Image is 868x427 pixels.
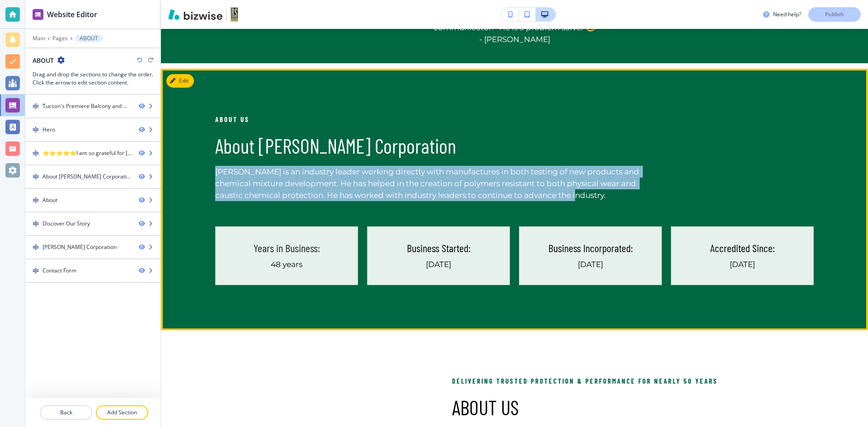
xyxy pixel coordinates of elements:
p: [PERSON_NAME] is an industry leader working directly with manufactures in both testing of new pro... [215,166,664,201]
p: About Us [215,114,664,125]
h2: Website Editor [47,9,97,20]
div: Drag⭐⭐⭐⭐⭐I am so grateful for [PERSON_NAME] looking at my roof and finding the problem two other ... [25,142,160,164]
h3: Drag and drop the sections to change the order. Click the arrow to edit section content. [33,70,153,87]
p: Back [41,408,91,417]
div: R S Herder Corporation [42,243,117,251]
div: Tucson's Premiere Balcony and Walk Deck Waterproofing Service [42,102,132,110]
img: Drag [33,197,39,203]
div: DragTucson's Premiere Balcony and Walk Deck Waterproofing Service [25,95,160,117]
div: DragDiscover Our Story [25,212,160,235]
p: - [PERSON_NAME] [215,33,814,45]
div: DragAbout [25,189,160,211]
button: Add Section [96,405,148,420]
p: [DATE] [730,258,755,270]
div: About [42,196,57,204]
p: ABOUT [80,35,98,42]
p: Accredited Since: [710,241,775,255]
p: 48 years [271,258,302,270]
div: Contact Form [42,267,76,275]
p: Delivering Trusted Protection & Performance for Nearly 50 Years [452,375,814,386]
div: Hero [42,126,55,134]
p: [DATE] [578,258,603,270]
h2: ABOUT [33,56,54,65]
h3: Need help? [773,10,801,19]
img: editor icon [33,9,43,20]
div: Discover Our Story [42,220,90,228]
p: ABOUT US [452,395,814,419]
img: Drag [33,221,39,227]
img: Drag [33,127,39,133]
button: ABOUT [75,35,103,42]
img: Drag [33,103,39,109]
img: Drag [33,267,39,274]
button: Back [40,405,92,420]
div: ⭐⭐⭐⭐⭐I am so grateful for Randy looking at my roof and finding the problem two other guys could n... [42,149,132,157]
div: DragAbout [PERSON_NAME] Corporation [25,165,160,188]
img: Your Logo [231,7,238,22]
img: Drag [33,150,39,156]
div: DragHero [25,118,160,141]
img: Drag [33,174,39,180]
img: Drag [33,244,39,250]
button: Pages [52,35,68,42]
button: Edit [166,74,194,88]
div: DragContact Form [25,259,160,282]
p: [DATE] [426,258,451,270]
img: Bizwise Logo [168,9,222,20]
span: Years in Business: [254,241,320,254]
p: Business Started: [407,241,471,255]
button: Main [33,35,45,42]
p: Business Incorporated: [548,241,633,255]
p: About [PERSON_NAME] Corporation [215,134,664,158]
p: Add Section [97,408,147,417]
div: Drag[PERSON_NAME] Corporation [25,236,160,258]
div: About R S Herder Corporation [42,173,132,181]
